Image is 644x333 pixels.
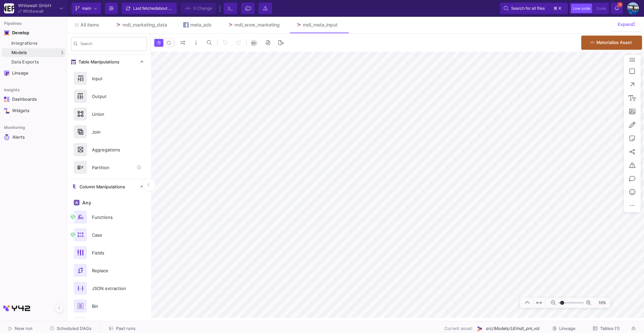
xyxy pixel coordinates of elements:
button: Fields [67,244,151,261]
div: Dashboards [12,97,56,102]
span: Table Manipulations [76,59,119,65]
div: Partition [88,162,134,173]
button: Last fetchedabout 5 hours ago [122,3,177,14]
span: Current asset: [444,325,473,332]
span: main [82,3,91,13]
span: Models [11,50,27,55]
div: Union [88,109,134,119]
div: Last fetched [133,3,173,13]
span: about 5 hours ago [157,6,190,11]
button: Join [67,123,151,141]
span: Tables (1) [600,326,620,331]
a: Navigation iconAlerts [2,132,65,143]
span: ⌘ [553,4,557,12]
span: Column Manipulations [77,184,125,190]
div: Functions [88,212,134,222]
div: Input [88,74,134,84]
button: Low code [571,4,592,13]
button: Replace [67,261,151,279]
div: Table Manipulations [67,69,151,179]
span: Any [81,200,91,205]
div: Data Exports [11,59,63,65]
img: UI Model [476,325,483,332]
button: Case [67,226,151,244]
a: Navigation iconWidgets [2,105,65,116]
img: Tab icon [296,22,302,28]
span: Code [596,6,606,11]
button: Bin [67,297,151,315]
input: Search [80,43,144,47]
img: Tab icon [115,22,121,28]
div: Widgets [12,108,56,113]
span: Scheduled DAGs [57,326,92,331]
button: ⌘k [551,4,564,12]
mat-expansion-panel-header: Table Manipulations [67,54,151,69]
span: Search for all files [511,3,545,13]
button: Search for all files⌘k [500,3,568,14]
div: Whitewall [23,9,43,13]
button: JSON extraction [67,279,151,297]
img: Tab icon [228,22,233,28]
div: Aggregations [88,145,134,155]
img: YZ4Yr8zUCx6JYM5gIgaTIQYeTXdcwQjnYC8iZtTV.png [4,3,14,13]
div: mdl_meta_input [303,22,337,28]
button: 12 [611,3,623,14]
a: Integrations [2,39,65,48]
mat-expansion-panel-header: Navigation iconDevelop [2,28,65,38]
div: Lineage [12,70,56,76]
a: Navigation iconLineage [2,68,65,79]
div: Output [88,91,134,101]
button: Materialize Asset [581,36,642,50]
span: Past runs [116,326,136,331]
img: Navigation icon [4,30,9,36]
div: Replace [88,266,134,276]
div: Alerts [12,134,56,140]
span: k [559,4,561,12]
button: Partition [67,158,151,176]
div: Develop [12,30,22,36]
button: Functions [67,208,151,226]
button: main [71,3,101,14]
div: Whitewall GmbH [18,3,51,8]
button: Output [67,87,151,105]
span: 16% [594,297,609,309]
span: Materialize Asset [596,40,632,45]
button: Union [67,105,151,123]
mat-expansion-panel-header: Column Manipulations [67,179,151,194]
button: Aggregations [67,141,151,158]
img: Tab icon [183,22,189,28]
span: src/Models/UI/mdl_pm_viz [486,325,539,332]
button: Code [594,4,608,13]
div: Integrations [11,41,63,46]
div: meta_ads [190,22,212,28]
span: Low code [573,6,590,11]
div: Join [88,127,134,137]
div: Case [88,230,134,240]
span: 12 [617,2,623,7]
div: Bin [88,301,134,311]
span: Lineage [559,326,576,331]
span: All items [80,22,99,28]
button: Input [67,69,151,87]
a: Navigation iconDashboards [2,94,65,105]
img: Navigation icon [4,97,9,102]
div: JSON extraction [88,283,134,293]
span: New run [15,326,33,331]
div: Fields [88,248,134,258]
div: mdl_marketing_data [122,22,167,28]
img: Navigation icon [4,70,9,76]
img: AEdFTp4_RXFoBzJxSaYPMZp7Iyigz82078j9C0hFtL5t=s96-c [627,2,639,14]
div: mdl_wow_marketing [234,22,280,28]
img: Navigation icon [4,108,9,113]
img: Navigation icon [4,134,10,140]
a: Data Exports [2,58,65,66]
